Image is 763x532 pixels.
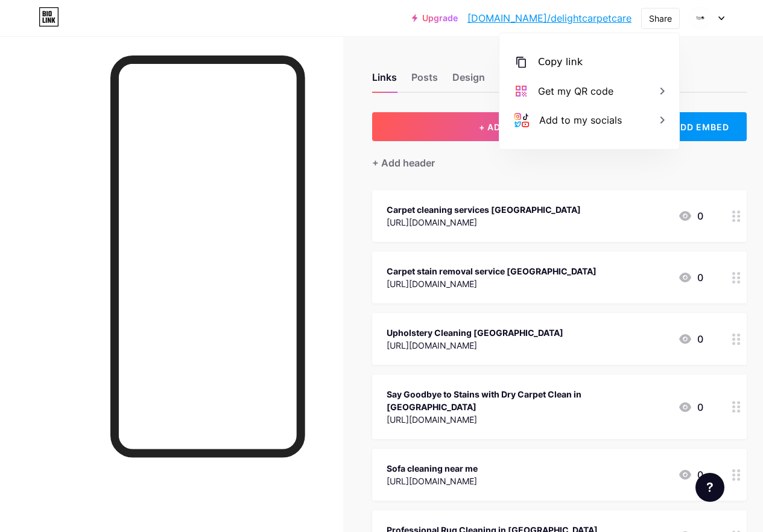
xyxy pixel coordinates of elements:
[387,277,597,290] div: [URL][DOMAIN_NAME]
[539,113,622,127] div: Add to my socials
[372,156,435,170] div: + Add header
[689,7,712,30] img: delightcarpetcare
[678,400,703,414] div: 0
[479,122,531,132] span: + ADD LINK
[372,112,638,141] button: + ADD LINK
[387,462,478,475] div: Sofa cleaning near me
[412,13,458,23] a: Upgrade
[387,216,581,229] div: [URL][DOMAIN_NAME]
[387,339,563,352] div: [URL][DOMAIN_NAME]
[387,388,668,413] div: Say Goodbye to Stains with Dry Carpet Clean in [GEOGRAPHIC_DATA]
[387,265,597,277] div: Carpet stain removal service [GEOGRAPHIC_DATA]
[538,84,613,98] div: Get my QR code
[678,270,703,285] div: 0
[678,209,703,223] div: 0
[452,70,485,92] div: Design
[411,70,438,92] div: Posts
[678,332,703,346] div: 0
[387,475,478,487] div: [URL][DOMAIN_NAME]
[372,70,397,92] div: Links
[387,413,668,426] div: [URL][DOMAIN_NAME]
[387,326,563,339] div: Upholstery Cleaning [GEOGRAPHIC_DATA]
[467,11,632,25] a: [DOMAIN_NAME]/delightcarpetcare
[649,12,672,25] div: Share
[538,55,583,69] div: Copy link
[678,467,703,482] div: 0
[647,112,747,141] div: + ADD EMBED
[387,203,581,216] div: Carpet cleaning services [GEOGRAPHIC_DATA]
